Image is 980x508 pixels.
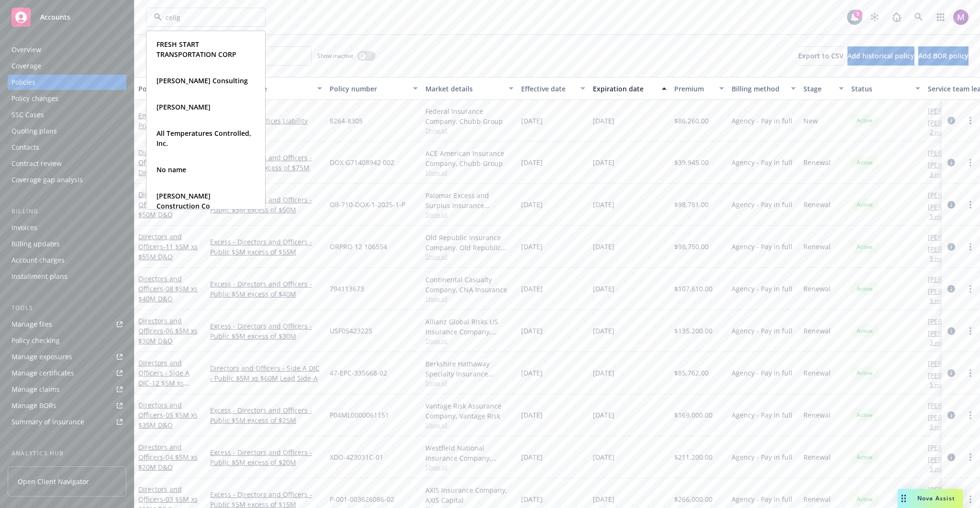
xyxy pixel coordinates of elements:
[425,275,513,295] div: Continental Casualty Company, CNA Insurance
[11,156,62,171] div: Contract review
[854,10,862,18] div: 9
[138,442,198,472] a: Directors and Officers
[8,58,126,74] a: Coverage
[330,326,372,336] span: USF05423225
[210,237,322,257] a: Excess - Directors and Officers - Public $5M excess of $55M
[803,368,831,378] span: Renewal
[593,284,614,294] span: [DATE]
[898,489,963,508] button: Nova Assist
[674,494,713,504] span: $266,000.00
[593,116,614,126] span: [DATE]
[593,368,614,378] span: [DATE]
[521,84,575,94] div: Effective date
[8,317,126,332] a: Manage files
[521,199,543,210] span: [DATE]
[593,494,614,504] span: [DATE]
[803,116,818,126] span: New
[732,494,792,504] span: Agency - Pay in full
[521,494,543,504] span: [DATE]
[8,42,126,57] a: Overview
[11,349,72,364] div: Manage exposures
[11,365,74,381] div: Manage certificates
[425,232,513,253] div: Old Republic Insurance Company, Old Republic General Insurance Group
[800,77,847,100] button: Stage
[803,199,831,210] span: Renewal
[732,452,792,462] span: Agency - Pay in full
[674,157,709,167] span: $39,945.00
[11,75,35,90] div: Policies
[593,326,614,336] span: [DATE]
[918,46,969,66] button: Add BOR policy
[11,172,83,188] div: Coverage gap analysis
[930,172,949,177] button: 3 more
[210,405,322,425] a: Excess - Directors and Officers - Public $5M excess of $25M
[851,84,910,94] div: Status
[425,401,513,421] div: Vantage Risk Assurance Company, Vantage Risk
[946,367,957,379] a: circleInformation
[855,200,874,209] span: Active
[593,242,614,252] span: [DATE]
[521,157,543,167] span: [DATE]
[11,398,56,413] div: Manage BORs
[156,102,211,111] strong: [PERSON_NAME]
[326,77,422,100] button: Policy number
[425,190,513,210] div: Palomar Excess and Surplus Insurance Company, Palomar, CRC Group
[330,284,364,294] span: 794113673
[589,77,670,100] button: Expiration date
[855,369,874,377] span: Active
[521,368,543,378] span: [DATE]
[317,52,354,60] span: Show inactive
[803,494,831,504] span: Renewal
[930,340,949,346] button: 3 more
[210,153,322,173] a: Excess - Directors and Officers - Side A DIC $5M excess of $75M
[8,236,126,252] a: Billing updates
[138,84,192,94] div: Policy details
[946,452,957,463] a: circleInformation
[917,494,955,502] span: Nova Assist
[138,326,198,345] span: - 06 $5M xs $30M D&O
[965,283,976,295] a: more
[674,284,713,294] span: $107,610.00
[803,157,831,167] span: Renewal
[865,8,884,27] a: Stop snowing
[965,452,976,463] a: more
[425,253,513,261] span: Show all
[156,129,251,148] strong: All Temperatures Controlled, Inc.
[521,410,543,420] span: [DATE]
[732,199,792,210] span: Agency - Pay in full
[8,123,126,139] a: Quoting plans
[674,368,709,378] span: $85,762.00
[138,232,198,261] a: Directors and Officers
[156,165,186,174] strong: No name
[425,210,513,219] span: Show all
[11,42,41,57] div: Overview
[521,242,543,252] span: [DATE]
[425,379,513,387] span: Show all
[674,242,709,252] span: $98,750.00
[909,8,928,27] a: Search
[855,285,874,293] span: Active
[425,317,513,337] div: Allianz Global Risks US Insurance Company, Allianz
[930,256,949,262] button: 5 more
[138,378,191,398] span: - 12 $5M xs $60M Side A DIC
[732,157,792,167] span: Agency - Pay in full
[732,116,792,126] span: Agency - Pay in full
[674,326,713,336] span: $135,200.00
[847,51,914,60] span: Add historical policy
[330,84,407,94] div: Policy number
[674,199,709,210] span: $98,781.00
[953,10,969,25] img: photo
[855,453,874,462] span: Active
[946,283,957,295] a: circleInformation
[8,207,126,216] div: Billing
[40,13,70,21] span: Accounts
[965,115,976,126] a: more
[330,116,363,126] span: 8264-8305
[330,368,387,378] span: 47-EPC-335668-02
[11,333,60,348] div: Policy checking
[946,241,957,253] a: circleInformation
[18,476,89,486] span: Open Client Navigator
[330,157,394,167] span: DOX G71408942 002
[8,140,126,155] a: Contacts
[965,199,976,210] a: more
